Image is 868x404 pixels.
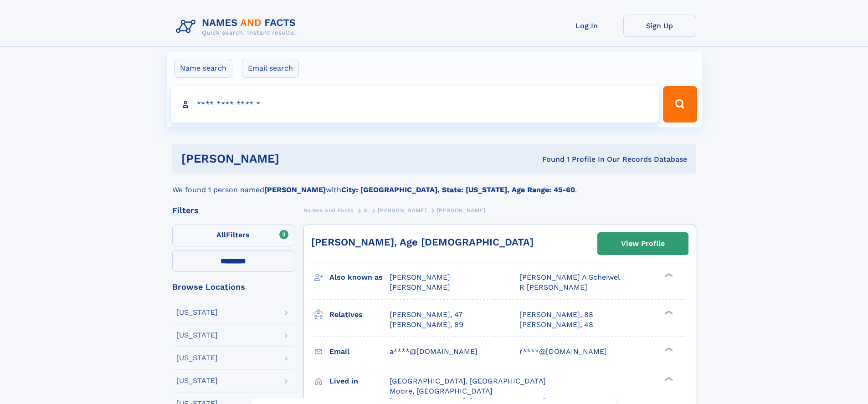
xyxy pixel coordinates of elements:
[364,205,368,216] a: S
[390,387,493,395] span: Moore, [GEOGRAPHIC_DATA]
[216,230,226,239] span: All
[623,15,696,37] a: Sign Up
[390,320,463,330] a: [PERSON_NAME], 89
[176,377,218,384] div: [US_STATE]
[411,154,687,164] div: Found 1 Profile In Our Records Database
[171,86,659,123] input: search input
[550,15,623,37] a: Log In
[364,207,368,214] span: S
[341,185,575,194] b: City: [GEOGRAPHIC_DATA], State: [US_STATE], Age Range: 45-60
[172,225,294,246] label: Filters
[519,320,593,330] a: [PERSON_NAME], 48
[264,185,326,194] b: [PERSON_NAME]
[378,207,426,214] span: [PERSON_NAME]
[390,283,450,291] span: [PERSON_NAME]
[172,206,294,215] div: Filters
[390,377,546,385] span: [GEOGRAPHIC_DATA], [GEOGRAPHIC_DATA]
[172,283,294,291] div: Browse Locations
[621,233,665,254] div: View Profile
[329,373,390,389] h3: Lived in
[390,273,450,281] span: [PERSON_NAME]
[519,283,587,291] span: R [PERSON_NAME]
[176,309,218,316] div: [US_STATE]
[303,205,354,216] a: Names and Facts
[519,310,593,320] a: [PERSON_NAME], 88
[172,174,696,195] div: We found 1 person named with .
[390,310,462,320] a: [PERSON_NAME], 47
[172,15,303,39] img: Logo Names and Facts
[242,59,299,78] label: Email search
[329,270,390,285] h3: Also known as
[181,153,411,164] h1: [PERSON_NAME]
[663,376,673,382] div: ❯
[311,236,534,248] a: [PERSON_NAME], Age [DEMOGRAPHIC_DATA]
[663,309,673,315] div: ❯
[663,86,697,123] button: Search Button
[176,354,218,362] div: [US_STATE]
[519,273,620,281] span: [PERSON_NAME] A Scheiwel
[663,272,673,278] div: ❯
[598,233,688,255] a: View Profile
[437,207,486,214] span: [PERSON_NAME]
[329,307,390,322] h3: Relatives
[174,59,232,78] label: Name search
[329,344,390,359] h3: Email
[176,332,218,339] div: [US_STATE]
[378,205,426,216] a: [PERSON_NAME]
[663,346,673,352] div: ❯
